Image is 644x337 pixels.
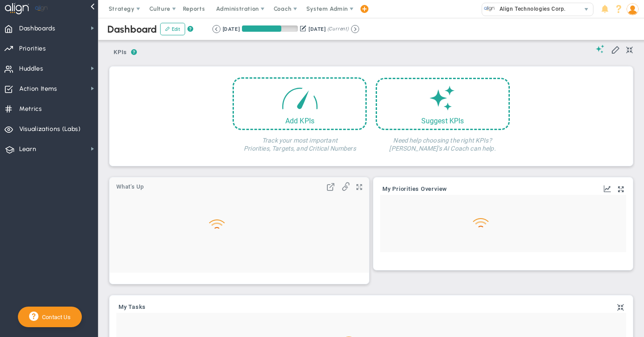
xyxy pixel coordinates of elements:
[484,3,495,14] img: 10991.Company.photo
[109,5,135,12] span: Strategy
[216,5,258,12] span: Administration
[377,117,508,125] div: Suggest KPIs
[38,314,71,320] span: Contact Us
[149,5,170,12] span: Culture
[596,45,605,53] span: Suggestions (AI Feature)
[306,5,348,12] span: System Admin
[19,59,43,78] span: Huddles
[327,25,349,33] span: (Current)
[233,130,367,152] h4: Track your most important Priorities, Targets, and Critical Numbers
[309,25,326,33] div: [DATE]
[351,25,359,33] button: Go to next period
[611,45,620,54] span: Edit My KPIs
[382,186,447,192] span: My Priorities Overview
[160,23,185,35] button: Edit
[376,130,510,152] h4: Need help choosing the right KPIs? [PERSON_NAME]'s AI Coach can help.
[627,3,639,15] img: 50249.Person.photo
[495,3,566,15] span: Align Technologies Corp.
[234,117,365,125] div: Add KPIs
[242,25,298,32] div: Period Progress: 70% Day 64 of 91 with 27 remaining.
[19,120,81,139] span: Visualizations (Labs)
[107,23,157,35] span: Dashboard
[110,45,131,61] button: KPIs
[223,25,240,33] div: [DATE]
[19,140,36,159] span: Learn
[19,80,57,98] span: Action Items
[274,5,292,12] span: Coach
[119,304,146,311] a: My Tasks
[19,19,55,38] span: Dashboards
[580,3,593,16] span: select
[382,186,447,193] button: My Priorities Overview
[19,100,42,118] span: Metrics
[19,39,46,58] span: Priorities
[119,304,146,310] span: My Tasks
[110,45,131,59] span: KPIs
[212,25,220,33] button: Go to previous period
